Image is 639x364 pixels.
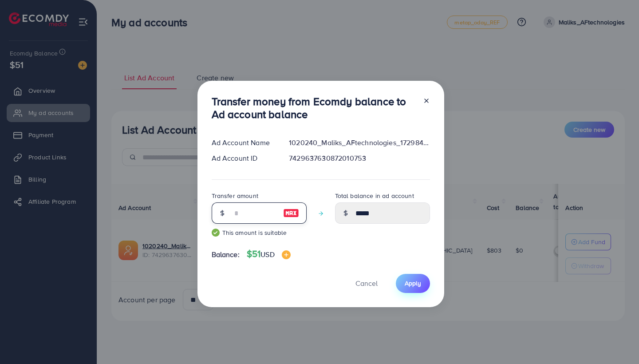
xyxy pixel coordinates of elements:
div: Ad Account Name [205,138,282,148]
small: This amount is suitable [212,228,307,237]
h3: Transfer money from Ecomdy balance to Ad account balance [212,95,416,121]
div: Ad Account ID [205,153,282,163]
h4: $51 [247,249,291,260]
span: Cancel [355,278,378,288]
label: Transfer amount [212,191,258,200]
div: 7429637630872010753 [282,153,437,163]
img: image [282,250,291,259]
span: USD [260,249,274,259]
button: Cancel [344,274,389,293]
div: 1020240_Maliks_AFtechnologies_1729847315443 [282,138,437,148]
img: image [283,208,299,218]
button: Apply [396,274,430,293]
span: Balance: [212,249,240,260]
img: guide [212,229,220,237]
label: Total balance in ad account [335,191,414,200]
iframe: Chat [601,324,632,357]
span: Apply [405,279,421,288]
